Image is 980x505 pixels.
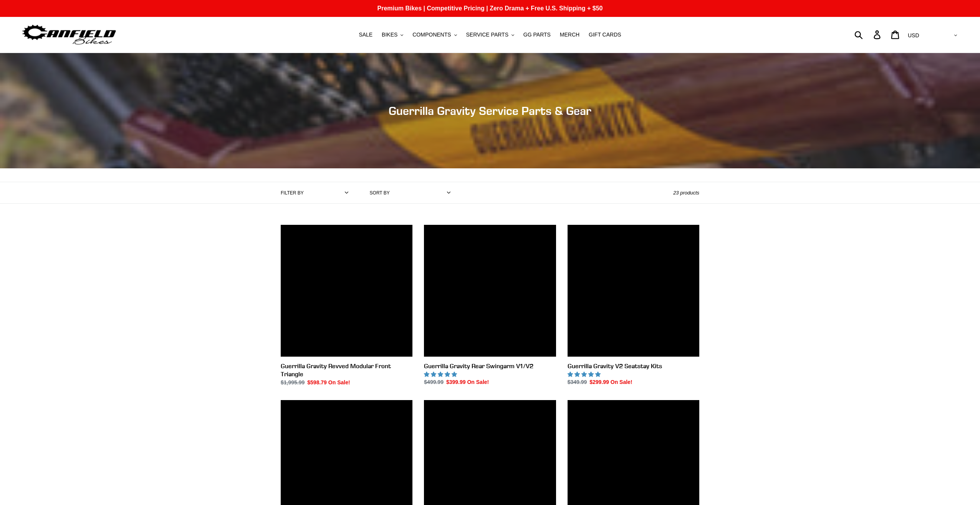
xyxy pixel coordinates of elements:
[560,32,579,38] span: MERCH
[556,30,583,40] a: MERCH
[359,32,372,38] span: SALE
[466,32,508,38] span: SERVICE PARTS
[859,26,878,43] input: Search
[409,30,460,40] button: COMPONENTS
[389,104,591,118] span: Guerrilla Gravity Service Parts & Gear
[523,32,551,38] span: GG PARTS
[673,190,699,196] span: 23 products
[589,32,621,38] span: GIFT CARDS
[585,30,625,40] a: GIFT CARDS
[378,30,407,40] button: BIKES
[370,189,390,196] label: Sort by
[21,23,117,47] img: Canfield Bikes
[382,32,397,38] span: BIKES
[281,189,304,196] label: Filter by
[462,30,518,40] button: SERVICE PARTS
[520,30,555,40] a: GG PARTS
[412,32,451,38] span: COMPONENTS
[355,30,376,40] a: SALE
